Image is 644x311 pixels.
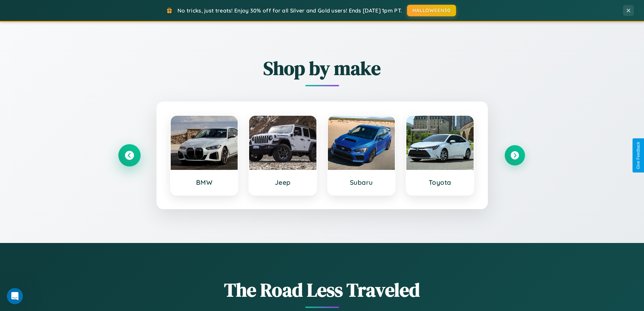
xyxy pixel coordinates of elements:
[177,7,402,14] span: No tricks, just treats! Enjoy 30% off for all Silver and Gold users! Ends [DATE] 1pm PT.
[119,277,525,303] h1: The Road Less Traveled
[335,178,388,186] h3: Subaru
[636,142,641,169] div: Give Feedback
[413,178,467,186] h3: Toyota
[119,55,525,81] h2: Shop by make
[7,288,23,304] iframe: Intercom live chat
[177,178,231,186] h3: BMW
[256,178,310,186] h3: Jeep
[407,5,456,16] button: HALLOWEEN30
